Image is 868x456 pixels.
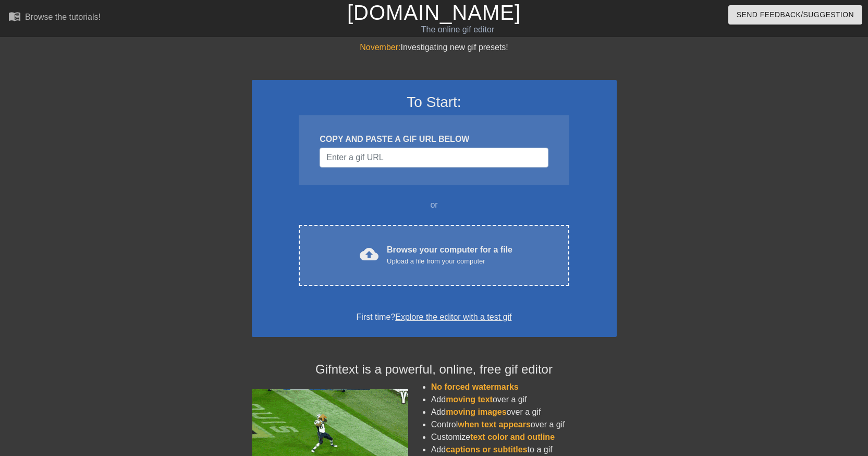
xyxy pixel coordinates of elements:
[446,395,493,404] span: moving text
[395,313,511,321] a: Explore the editor with a test gif
[728,5,862,25] button: Send Feedback/Suggestion
[431,418,617,431] li: Control over a gif
[387,244,512,267] div: Browse your computer for a file
[279,199,590,211] div: or
[737,8,854,21] span: Send Feedback/Suggestion
[387,256,512,267] div: Upload a file from your computer
[25,13,101,21] div: Browse the tutorials!
[446,445,527,454] span: captions or subtitles
[320,133,548,146] div: COPY AND PASTE A GIF URL BELOW
[360,43,400,52] span: November:
[431,393,617,406] li: Add over a gif
[265,93,603,111] h3: To Start:
[320,148,548,167] input: Username
[431,382,519,391] span: No forced watermarks
[431,443,617,456] li: Add to a gif
[347,1,521,24] a: [DOMAIN_NAME]
[431,406,617,418] li: Add over a gif
[470,433,555,441] span: text color and outline
[8,10,21,22] span: menu_book
[360,245,378,263] span: cloud_upload
[252,41,617,54] div: Investigating new gif presets!
[295,23,621,36] div: The online gif editor
[8,10,101,26] a: Browse the tutorials!
[458,420,531,429] span: when text appears
[431,431,617,443] li: Customize
[446,407,506,416] span: moving images
[252,362,617,377] h4: Gifntext is a powerful, online, free gif editor
[265,311,603,323] div: First time?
